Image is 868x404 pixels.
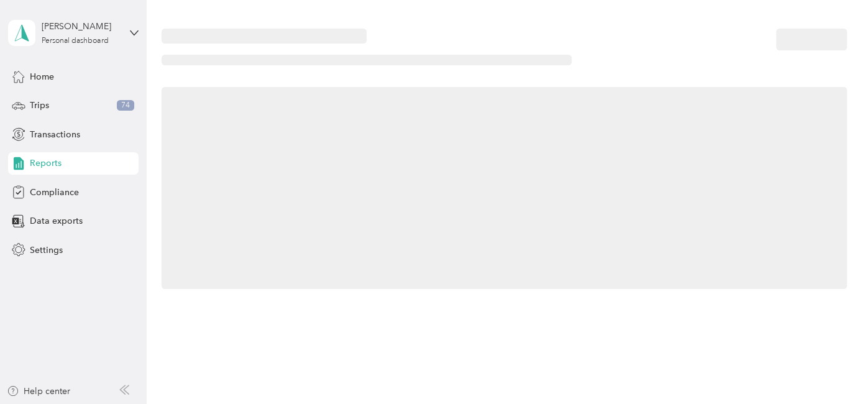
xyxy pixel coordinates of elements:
div: [PERSON_NAME] [42,20,119,33]
span: 74 [117,100,134,111]
div: Personal dashboard [42,37,108,45]
span: Reports [30,157,62,170]
span: Transactions [30,128,80,141]
span: Trips [30,99,49,112]
span: Data exports [30,214,83,227]
span: Home [30,70,54,83]
button: Help center [7,385,70,398]
iframe: Everlance-gr Chat Button Frame [798,334,868,404]
span: Compliance [30,186,79,199]
span: Settings [30,244,63,257]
